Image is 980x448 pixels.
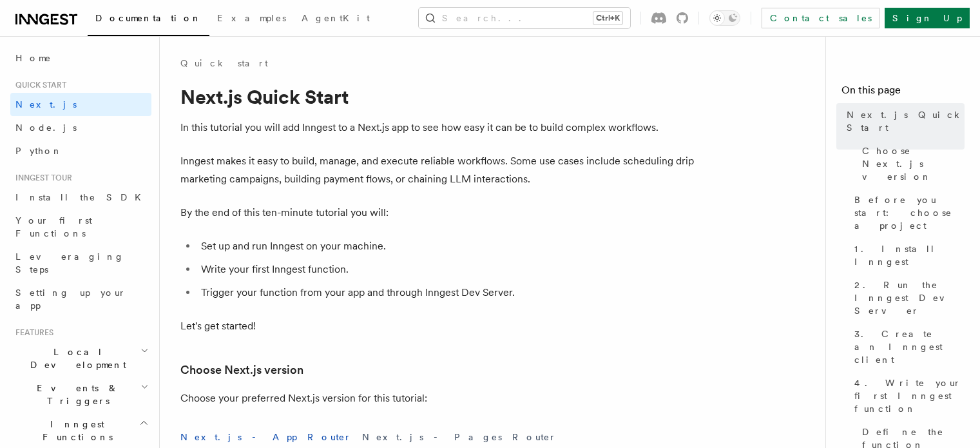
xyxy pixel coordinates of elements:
[209,4,294,35] a: Examples
[10,46,151,70] a: Home
[841,103,965,139] a: Next.js Quick Start
[862,144,965,183] span: Choose Next.js version
[180,389,696,407] p: Choose your preferred Next.js version for this tutorial:
[10,418,139,443] span: Inngest Functions
[849,322,965,371] a: 3. Create an Inngest client
[15,122,77,133] span: Node.js
[217,13,286,23] span: Examples
[180,361,303,379] a: Choose Next.js version
[10,327,53,338] span: Features
[762,8,879,28] a: Contact sales
[849,237,965,273] a: 1. Install Inngest
[849,273,965,322] a: 2. Run the Inngest Dev Server
[197,237,696,255] li: Set up and run Inngest on your machine.
[180,57,268,70] a: Quick start
[302,13,370,23] span: AgentKit
[180,85,696,108] h1: Next.js Quick Start
[854,242,965,268] span: 1. Install Inngest
[593,12,622,24] kbd: Ctrl+K
[10,173,72,183] span: Inngest tour
[15,251,124,275] span: Leveraging Steps
[419,8,630,28] button: Search...Ctrl+K
[15,146,62,156] span: Python
[15,287,126,311] span: Setting up your app
[849,188,965,237] a: Before you start: choose a project
[95,13,202,23] span: Documentation
[10,281,151,317] a: Setting up your app
[847,108,965,134] span: Next.js Quick Start
[10,376,151,413] button: Events & Triggers
[88,4,209,36] a: Documentation
[197,260,696,278] li: Write your first Inngest function.
[854,193,965,232] span: Before you start: choose a project
[854,278,965,317] span: 2. Run the Inngest Dev Server
[15,99,77,110] span: Next.js
[10,80,66,90] span: Quick start
[294,4,378,35] a: AgentKit
[849,371,965,420] a: 4. Write your first Inngest function
[10,346,140,371] span: Local Development
[10,209,151,245] a: Your first Functions
[841,83,965,103] h4: On this page
[885,8,970,28] a: Sign Up
[15,192,149,202] span: Install the SDK
[10,186,151,209] a: Install the SDK
[180,204,696,222] p: By the end of this ten-minute tutorial you will:
[854,376,965,415] span: 4. Write your first Inngest function
[10,139,151,162] a: Python
[10,340,151,376] button: Local Development
[15,52,52,64] span: Home
[15,215,92,239] span: Your first Functions
[709,10,740,26] button: Toggle dark mode
[180,317,696,335] p: Let's get started!
[10,116,151,139] a: Node.js
[10,245,151,281] a: Leveraging Steps
[10,93,151,116] a: Next.js
[10,382,140,407] span: Events & Triggers
[197,284,696,302] li: Trigger your function from your app and through Inngest Dev Server.
[180,152,696,188] p: Inngest makes it easy to build, manage, and execute reliable workflows. Some use cases include sc...
[854,327,965,366] span: 3. Create an Inngest client
[857,139,965,188] a: Choose Next.js version
[180,119,696,137] p: In this tutorial you will add Inngest to a Next.js app to see how easy it can be to build complex...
